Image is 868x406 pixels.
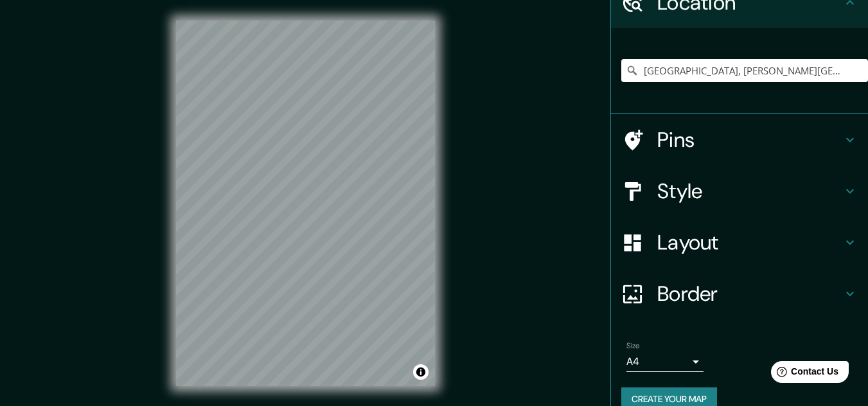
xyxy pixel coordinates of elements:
input: Pick your city or area [621,59,868,82]
div: Border [611,268,868,319]
iframe: Help widget launcher [754,356,854,392]
h4: Border [657,281,842,307]
h4: Style [657,178,842,204]
div: Layout [611,217,868,268]
div: Style [611,165,868,217]
div: A4 [626,351,704,372]
div: Pins [611,114,868,165]
h4: Layout [657,230,842,255]
label: Size [626,341,640,351]
h4: Pins [657,127,842,153]
canvas: Map [176,21,435,386]
button: Toggle attribution [413,364,429,380]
